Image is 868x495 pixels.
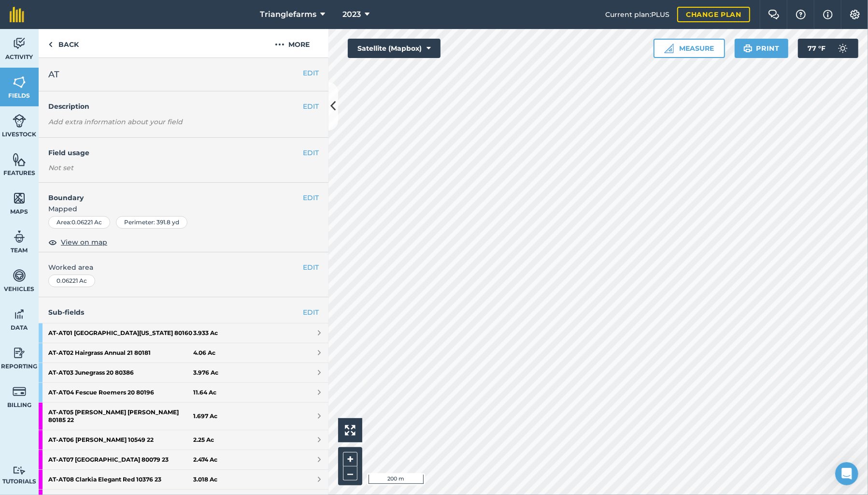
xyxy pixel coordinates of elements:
span: AT [48,68,59,81]
button: Upload attachment [46,317,54,324]
a: AT-AT02 Hairgrass Annual 21 801814.06 Ac [39,343,328,363]
a: AT-AT08 Clarkia Elegant Red 10376 233.018 Ac [39,470,328,489]
strong: AT - AT06 [PERSON_NAME] 10549 22 [48,430,193,450]
strong: 3.933 Ac [193,329,218,337]
h1: Daisy [47,5,68,12]
button: EDIT [303,147,319,158]
div: When you transfer a sub-field into a new farm year, you can only copy across the boundary and usa... [15,185,151,299]
strong: AT - AT07 [GEOGRAPHIC_DATA] 80079 23 [48,450,193,469]
button: – [343,466,357,480]
img: A cog icon [849,10,861,19]
button: EDIT [303,101,319,112]
img: svg+xml;base64,PD94bWwgdmVyc2lvbj0iMS4wIiBlbmNvZGluZz0idXRmLTgiPz4KPCEtLSBHZW5lcmF0b3I6IEFkb2JlIE... [13,230,26,244]
a: AT-AT04 Fescue Roemers 20 8019611.64 Ac [39,383,328,402]
img: Ruler icon [664,44,674,53]
button: Satellite (Mapbox) [348,39,441,58]
strong: AT - AT02 Hairgrass Annual 21 80181 [48,343,193,363]
img: svg+xml;base64,PHN2ZyB4bWxucz0iaHR0cDovL3d3dy53My5vcmcvMjAwMC9zdmciIHdpZHRoPSIxOSIgaGVpZ2h0PSIyNC... [743,43,753,54]
textarea: Message… [8,296,185,313]
a: Back [39,29,88,58]
span: Mapped [39,204,328,214]
strong: 11.64 Ac [193,389,216,396]
img: svg+xml;base64,PD94bWwgdmVyc2lvbj0iMS4wIiBlbmNvZGluZz0idXRmLTgiPz4KPCEtLSBHZW5lcmF0b3I6IEFkb2JlIE... [13,346,26,360]
button: + [343,452,357,466]
img: Profile image for Daisy [28,5,43,21]
img: Two speech bubbles overlapping with the left bubble in the forefront [768,10,780,19]
iframe: Intercom live chat [835,462,858,485]
a: AT-AT05 [PERSON_NAME] [PERSON_NAME] 80185 221.697 Ac [39,403,328,430]
img: fieldmargin Logo [10,7,24,22]
strong: AT - AT08 Clarkia Elegant Red 10376 23 [48,470,193,489]
img: svg+xml;base64,PD94bWwgdmVyc2lvbj0iMS4wIiBlbmNvZGluZz0idXRmLTgiPz4KPCEtLSBHZW5lcmF0b3I6IEFkb2JlIE... [13,307,26,321]
span: Current plan : PLUS [605,9,669,20]
span: Worked area [48,262,319,273]
button: Emoji picker [15,317,23,324]
strong: AT - AT05 [PERSON_NAME] [PERSON_NAME] 80185 22 [48,403,193,430]
button: go back [6,4,25,22]
div: Close [170,4,187,21]
img: svg+xml;base64,PHN2ZyB4bWxucz0iaHR0cDovL3d3dy53My5vcmcvMjAwMC9zdmciIHdpZHRoPSI1NiIgaGVpZ2h0PSI2MC... [13,191,26,205]
button: Home [151,4,170,22]
div: Not set [48,163,319,173]
a: AT-AT03 Junegrass 20 803863.976 Ac [39,363,328,382]
button: 77 °F [798,39,858,58]
button: EDIT [303,262,319,273]
div: [DATE] [8,47,185,60]
div: Area : 0.06221 Ac [48,216,110,229]
button: Send a message… [166,313,181,328]
img: svg+xml;base64,PD94bWwgdmVyc2lvbj0iMS4wIiBlbmNvZGluZz0idXRmLTgiPz4KPCEtLSBHZW5lcmF0b3I6IEFkb2JlIE... [833,39,853,58]
img: svg+xml;base64,PD94bWwgdmVyc2lvbj0iMS4wIiBlbmNvZGluZz0idXRmLTgiPz4KPCEtLSBHZW5lcmF0b3I6IEFkb2JlIE... [13,36,26,51]
img: svg+xml;base64,PD94bWwgdmVyc2lvbj0iMS4wIiBlbmNvZGluZz0idXRmLTgiPz4KPCEtLSBHZW5lcmF0b3I6IEFkb2JlIE... [13,268,26,283]
div: Daisy says… [8,60,185,373]
span: 77 ° F [808,39,825,58]
strong: 1.697 Ac [193,412,217,420]
button: Measure [654,39,725,58]
strong: AT - AT04 Fescue Roemers 20 80196 [48,383,193,402]
h4: Sub-fields [39,307,328,318]
button: View on map [48,236,107,248]
strong: 3.976 Ac [193,369,218,377]
button: Start recording [61,317,69,324]
strong: 4.06 Ac [193,349,215,357]
h4: Field usage [48,147,303,158]
strong: 2.474 Ac [193,456,217,464]
strong: 2.25 Ac [193,436,214,444]
button: EDIT [303,192,319,203]
button: EDIT [303,68,319,78]
img: svg+xml;base64,PHN2ZyB4bWxucz0iaHR0cDovL3d3dy53My5vcmcvMjAwMC9zdmciIHdpZHRoPSIxNyIgaGVpZ2h0PSIxNy... [823,9,833,20]
strong: AT - AT03 Junegrass 20 80386 [48,363,193,382]
img: svg+xml;base64,PHN2ZyB4bWxucz0iaHR0cDovL3d3dy53My5vcmcvMjAwMC9zdmciIHdpZHRoPSI1NiIgaGVpZ2h0PSI2MC... [13,75,26,89]
img: svg+xml;base64,PHN2ZyB4bWxucz0iaHR0cDovL3d3dy53My5vcmcvMjAwMC9zdmciIHdpZHRoPSI5IiBoZWlnaHQ9IjI0Ii... [48,39,53,50]
span: Trianglefarms [260,9,316,20]
strong: AT - AT01 [GEOGRAPHIC_DATA][US_STATE] 80160 [48,323,193,343]
h4: Description [48,101,319,112]
a: EDIT [303,307,319,318]
img: Four arrows, one pointing top left, one top right, one bottom right and the last bottom left [345,425,356,436]
p: Active 30m ago [47,12,96,22]
a: Change plan [677,7,750,22]
div: I've chatted through your query with the wider team and they have confirmed that the way field hi... [15,95,151,180]
img: svg+xml;base64,PHN2ZyB4bWxucz0iaHR0cDovL3d3dy53My5vcmcvMjAwMC9zdmciIHdpZHRoPSIyMCIgaGVpZ2h0PSIyNC... [275,39,285,50]
div: Hi [PERSON_NAME],Thank you for your patience on this.I've chatted through your query with the wid... [8,60,158,352]
div: 0.06221 Ac [48,275,95,287]
em: Add extra information about your field [48,117,183,126]
img: svg+xml;base64,PD94bWwgdmVyc2lvbj0iMS4wIiBlbmNvZGluZz0idXRmLTgiPz4KPCEtLSBHZW5lcmF0b3I6IEFkb2JlIE... [13,384,26,399]
span: View on map [61,237,107,247]
div: Thank you for your patience on this. [15,81,151,90]
h4: Boundary [39,183,303,203]
div: Perimeter : 391.8 yd [116,216,187,229]
button: More [256,29,328,58]
div: Daisy [15,25,151,34]
img: svg+xml;base64,PHN2ZyB4bWxucz0iaHR0cDovL3d3dy53My5vcmcvMjAwMC9zdmciIHdpZHRoPSI1NiIgaGVpZ2h0PSI2MC... [13,152,26,167]
img: svg+xml;base64,PD94bWwgdmVyc2lvbj0iMS4wIiBlbmNvZGluZz0idXRmLTgiPz4KPCEtLSBHZW5lcmF0b3I6IEFkb2JlIE... [13,466,26,475]
a: AT-AT01 [GEOGRAPHIC_DATA][US_STATE] 801603.933 Ac [39,323,328,343]
img: svg+xml;base64,PHN2ZyB4bWxucz0iaHR0cDovL3d3dy53My5vcmcvMjAwMC9zdmciIHdpZHRoPSIxOCIgaGVpZ2h0PSIyNC... [48,236,57,248]
strong: 3.018 Ac [193,476,217,483]
span: 2023 [342,9,361,20]
button: Print [735,39,789,58]
a: AT-AT07 [GEOGRAPHIC_DATA] 80079 232.474 Ac [39,450,328,469]
a: AT-AT06 [PERSON_NAME] 10549 222.25 Ac [39,430,328,450]
div: Hi [PERSON_NAME], [15,66,151,76]
button: Gif picker [30,317,38,324]
img: svg+xml;base64,PD94bWwgdmVyc2lvbj0iMS4wIiBlbmNvZGluZz0idXRmLTgiPz4KPCEtLSBHZW5lcmF0b3I6IEFkb2JlIE... [13,114,26,128]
